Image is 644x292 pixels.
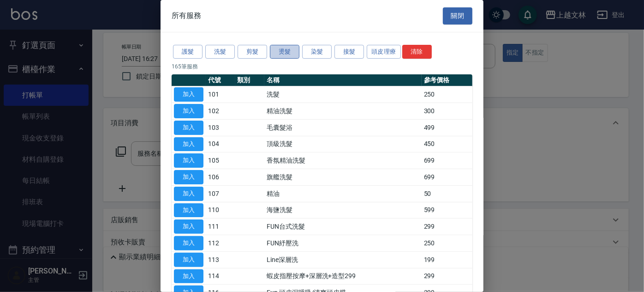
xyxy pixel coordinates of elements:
[422,152,472,169] td: 699
[174,104,203,118] button: 加入
[264,185,422,202] td: 精油
[174,170,203,184] button: 加入
[174,219,203,234] button: 加入
[206,86,235,103] td: 101
[302,45,332,59] button: 染髮
[264,74,422,86] th: 名稱
[174,137,203,152] button: 加入
[422,202,472,219] td: 599
[264,251,422,268] td: Line深層洗
[264,202,422,219] td: 海鹽洗髮
[402,45,432,59] button: 清除
[174,121,203,135] button: 加入
[206,74,235,86] th: 代號
[422,268,472,285] td: 299
[264,136,422,152] td: 頂級洗髮
[174,253,203,267] button: 加入
[422,74,472,86] th: 參考價格
[422,136,472,152] td: 450
[174,236,203,250] button: 加入
[206,169,235,186] td: 106
[264,235,422,252] td: FUN紓壓洗
[264,152,422,169] td: 香氛精油洗髮
[422,103,472,120] td: 300
[422,185,472,202] td: 50
[264,169,422,186] td: 旗艦洗髮
[172,11,201,20] span: 所有服務
[422,86,472,103] td: 250
[206,251,235,268] td: 113
[206,219,235,235] td: 111
[174,203,203,218] button: 加入
[205,45,235,59] button: 洗髮
[334,45,364,59] button: 接髮
[174,153,203,168] button: 加入
[238,45,267,59] button: 剪髮
[422,251,472,268] td: 199
[206,202,235,219] td: 110
[264,86,422,103] td: 洗髮
[174,269,203,284] button: 加入
[264,119,422,136] td: 毛囊髮浴
[422,219,472,235] td: 299
[173,45,203,59] button: 護髮
[206,235,235,252] td: 112
[422,119,472,136] td: 499
[174,187,203,201] button: 加入
[235,74,265,86] th: 類別
[367,45,401,59] button: 頭皮理療
[270,45,299,59] button: 燙髮
[206,103,235,120] td: 102
[264,103,422,120] td: 精油洗髮
[422,235,472,252] td: 250
[206,119,235,136] td: 103
[422,169,472,186] td: 699
[264,268,422,285] td: 蝦皮指壓按摩+深層洗+造型299
[206,152,235,169] td: 105
[206,185,235,202] td: 107
[264,219,422,235] td: FUN台式洗髮
[172,62,472,71] p: 165 筆服務
[443,7,472,24] button: 關閉
[206,268,235,285] td: 114
[206,136,235,152] td: 104
[174,87,203,102] button: 加入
